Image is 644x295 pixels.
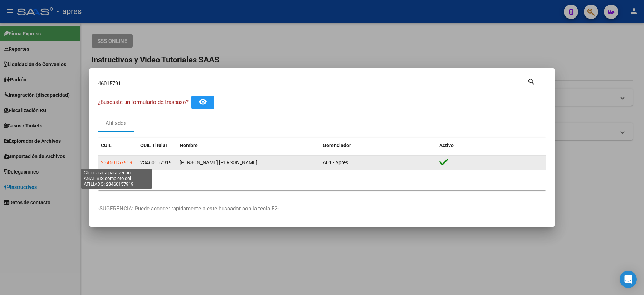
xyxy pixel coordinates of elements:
[180,142,198,148] span: Nombre
[439,142,454,148] span: Activo
[323,160,348,165] span: A01 - Apres
[323,142,351,148] span: Gerenciador
[101,142,112,148] span: CUIL
[177,138,320,153] datatable-header-cell: Nombre
[140,142,167,148] span: CUIL Titular
[98,138,137,153] datatable-header-cell: CUIL
[101,160,132,165] span: 23460157919
[620,271,637,288] div: Open Intercom Messenger
[320,138,436,153] datatable-header-cell: Gerenciador
[106,119,127,127] div: Afiliados
[180,159,317,167] div: [PERSON_NAME] [PERSON_NAME]
[527,77,536,85] mat-icon: search
[436,138,546,153] datatable-header-cell: Activo
[199,97,207,106] mat-icon: remove_red_eye
[98,205,546,213] p: -SUGERENCIA: Puede acceder rapidamente a este buscador con la tecla F2-
[137,138,177,153] datatable-header-cell: CUIL Titular
[98,172,546,190] div: 1 total
[140,160,172,165] span: 23460157919
[98,99,191,105] span: ¿Buscaste un formulario de traspaso? -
